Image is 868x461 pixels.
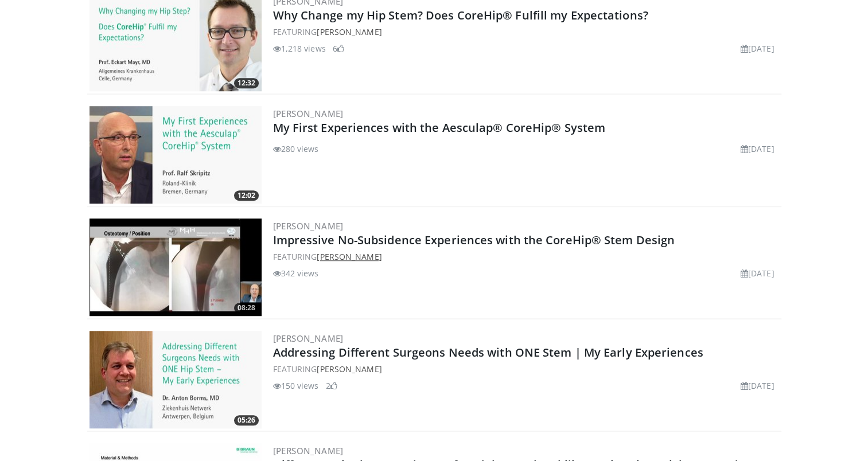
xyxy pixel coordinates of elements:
[741,42,774,54] li: [DATE]
[89,218,262,316] img: d2f97bc0-25d0-43ab-8f0a-b4da829c9faf.300x170_q85_crop-smart_upscale.jpg
[273,220,344,232] a: [PERSON_NAME]
[234,78,259,88] span: 12:32
[234,303,259,313] span: 08:28
[234,415,259,425] span: 05:26
[326,380,337,392] li: 2
[273,380,319,392] li: 150 views
[317,26,382,37] a: [PERSON_NAME]
[273,345,703,360] a: Addressing Different Surgeons Needs with ONE Stem | My Early Experiences
[273,333,344,344] a: [PERSON_NAME]
[234,190,259,201] span: 12:02
[741,380,774,392] li: [DATE]
[317,364,382,374] a: [PERSON_NAME]
[317,251,382,262] a: [PERSON_NAME]
[273,42,326,54] li: 1,218 views
[89,331,262,428] a: 05:26
[89,218,262,316] a: 08:28
[273,267,319,279] li: 342 views
[273,232,675,248] a: Impressive No-Subsidence Experiences with the CoreHip® Stem Design
[89,331,262,428] img: 7b41c829-2d1c-4065-9c2d-b67e4aa25654.jpg.300x170_q85_crop-smart_upscale.jpg
[89,106,262,204] img: d73e04c3-288b-4a17-9b46-60ae1f641967.jpg.300x170_q85_crop-smart_upscale.jpg
[273,7,648,23] a: Why Change my Hip Stem? Does CoreHip® Fulfill my Expectations?
[333,42,344,54] li: 6
[741,143,774,155] li: [DATE]
[273,26,779,38] div: FEATURING
[89,106,262,204] a: 12:02
[273,143,319,155] li: 280 views
[273,363,779,375] div: FEATURING
[273,251,779,263] div: FEATURING
[273,108,344,119] a: [PERSON_NAME]
[741,267,774,279] li: [DATE]
[273,445,344,456] a: [PERSON_NAME]
[273,120,606,135] a: My First Experiences with the Aesculap® CoreHip® System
